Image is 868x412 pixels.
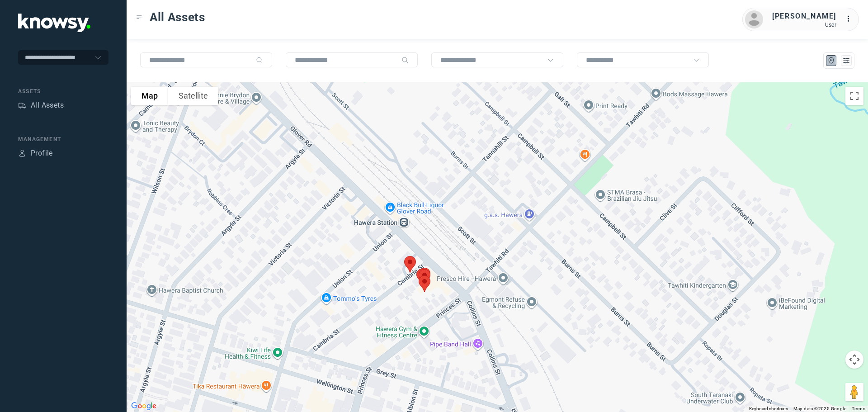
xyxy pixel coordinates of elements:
div: User [772,22,836,28]
div: : [845,14,856,26]
img: Google [129,400,159,412]
div: List [842,57,850,65]
span: All Assets [150,9,205,25]
button: Map camera controls [845,350,863,369]
a: Terms (opens in new tab) [852,406,865,411]
img: Application Logo [18,14,90,32]
a: Open this area in Google Maps (opens a new window) [129,400,159,412]
button: Drag Pegman onto the map to open Street View [845,383,863,401]
img: avatar.png [745,10,763,28]
div: Toggle Menu [136,14,142,20]
button: Keyboard shortcuts [749,406,788,412]
div: : [845,14,856,24]
div: Profile [18,149,26,157]
a: AssetsAll Assets [18,100,64,111]
div: Assets [18,101,26,109]
div: Management [18,135,108,143]
div: [PERSON_NAME] [772,11,836,22]
div: Map [827,57,835,65]
a: ProfileProfile [18,148,53,159]
tspan: ... [846,15,855,22]
div: Search [401,57,409,64]
button: Show satellite imagery [168,87,218,105]
div: Search [256,57,263,64]
button: Toggle fullscreen view [845,87,863,105]
div: Assets [18,87,108,95]
div: All Assets [31,100,64,111]
button: Show street map [131,87,168,105]
div: Profile [31,148,53,159]
span: Map data ©2025 Google [793,406,846,411]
